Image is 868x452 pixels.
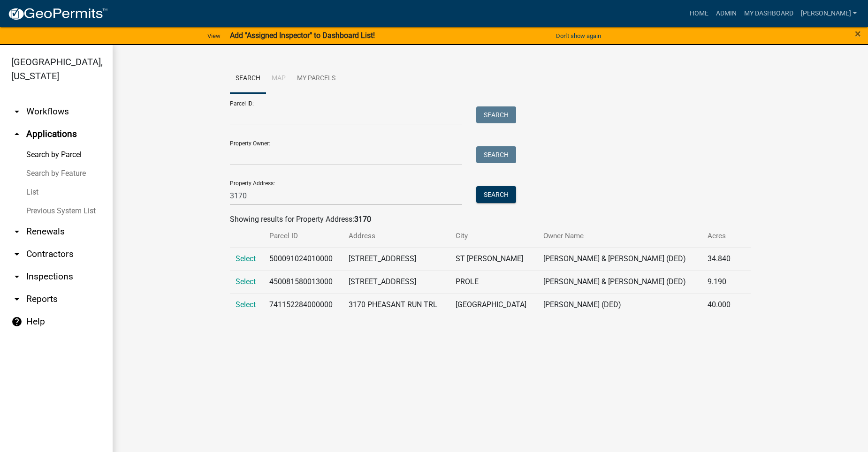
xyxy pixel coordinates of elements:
[11,128,23,140] i: arrow_drop_up
[343,225,450,247] th: Address
[450,270,538,293] td: PROLE
[236,277,256,286] a: Select
[450,293,538,316] td: [GEOGRAPHIC_DATA]
[343,293,450,316] td: 3170 PHEASANT RUN TRL
[343,247,450,270] td: [STREET_ADDRESS]
[11,294,23,305] i: arrow_drop_down
[230,214,751,225] div: Showing results for Property Address:
[450,225,538,247] th: City
[702,225,739,247] th: Acres
[343,270,450,293] td: [STREET_ADDRESS]
[538,225,702,247] th: Owner Name
[11,249,23,260] i: arrow_drop_down
[702,270,739,293] td: 9.190
[538,293,702,316] td: [PERSON_NAME] (DED)
[11,271,23,282] i: arrow_drop_down
[702,247,739,270] td: 34.840
[236,254,256,263] a: Select
[264,293,343,316] td: 741152284000000
[538,247,702,270] td: [PERSON_NAME] & [PERSON_NAME] (DED)
[264,225,343,247] th: Parcel ID
[712,5,740,23] a: Admin
[476,146,516,163] button: Search
[552,28,605,44] button: Don't show again
[11,106,23,117] i: arrow_drop_down
[236,300,256,309] a: Select
[538,270,702,293] td: [PERSON_NAME] & [PERSON_NAME] (DED)
[855,27,861,40] span: ×
[476,186,516,203] button: Search
[686,5,712,23] a: Home
[702,293,739,316] td: 40.000
[204,28,224,44] a: View
[476,106,516,123] button: Search
[354,215,371,224] strong: 3170
[291,64,341,94] a: My Parcels
[797,5,860,23] a: [PERSON_NAME]
[230,64,266,94] a: Search
[230,31,375,40] strong: Add "Assigned Inspector" to Dashboard List!
[264,270,343,293] td: 450081580013000
[11,226,23,237] i: arrow_drop_down
[855,28,861,39] button: Close
[740,5,797,23] a: My Dashboard
[11,316,23,327] i: help
[264,247,343,270] td: 500091024010000
[450,247,538,270] td: ST [PERSON_NAME]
